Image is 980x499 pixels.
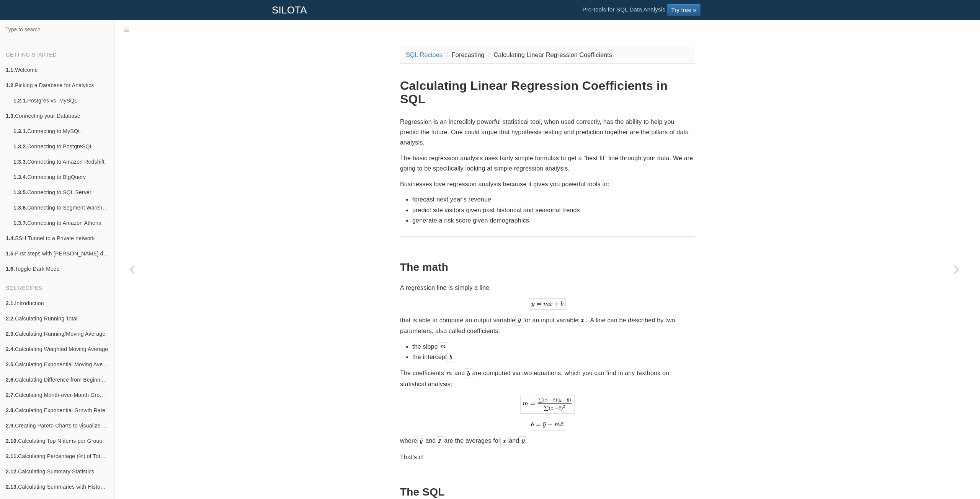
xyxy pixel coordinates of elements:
[6,315,15,322] b: 2.2.
[436,436,444,447] img: _mathjax_c8b7bdc8.svg
[6,250,15,257] b: 1.5.
[444,369,454,378] img: _mathjax_e101f268.svg
[942,461,971,490] iframe: Drift Widget Chat Controller
[8,124,114,139] a: 1.3.1.Connecting to MySQL
[400,486,695,498] h2: The SQL
[6,67,15,73] b: 1.1.
[412,215,695,226] li: generate a risk score given demographics.
[400,283,695,293] p: A regression line is simply a line
[13,174,27,180] b: 1.3.4.
[520,395,575,414] img: _mathjax_a38a2ccc.svg
[400,79,695,106] h1: Calculating Linear Regression Coefficients in SQL
[400,315,695,336] p: that is able to compute an output variable for an input variable . A line can be described by two...
[412,205,695,215] li: predict site visitors given past historical and seasonal trends
[529,298,566,310] img: _mathjax_60d4fd5d.svg
[13,220,27,226] b: 1.3.7.
[500,437,509,446] img: _mathjax_8cdc1683.svg
[417,436,426,447] img: _mathjax_d1ac8c89.svg
[8,215,114,231] a: 1.3.7.Connecting to Amazon Athena
[447,352,454,362] img: _mathjax_71beeff9.svg
[266,0,313,20] a: SILOTA
[6,113,15,119] b: 1.3.
[515,315,523,326] img: _mathjax_fbdb2615.svg
[8,200,114,215] a: 1.3.6.Connecting to Segment Warehouse
[8,169,114,185] a: 1.3.4.Connecting to BigQuery
[13,205,27,211] b: 1.3.6.
[115,39,149,499] a: Previous page: Calculating Z-Score
[529,419,566,430] img: _mathjax_1bd54abc.svg
[13,189,27,195] b: 1.3.5.
[6,377,15,383] b: 2.6.
[13,128,27,134] b: 1.3.1.
[400,436,695,447] p: where and are the averages for and .
[6,266,15,272] b: 1.6.
[8,154,114,169] a: 1.3.3.Connecting to Amazon Redshift
[412,352,695,363] li: the intercept
[400,368,695,389] p: The coefficients and are computed via two equations, which you can find in any textbook on statis...
[575,0,708,20] li: Pro-tools for SQL Data Analysis.
[465,368,472,379] img: _mathjax_71beeff9.svg
[6,331,15,337] b: 2.3.
[400,262,695,273] h2: The math
[2,22,112,37] input: Type to search
[6,82,15,88] b: 1.2.
[400,179,695,189] p: Businesses love regression analysis because it gives you powerful tools to:
[8,185,114,200] a: 1.3.5.Connecting to SQL Server
[6,453,18,459] b: 2.11.
[13,143,27,150] b: 1.3.2.
[8,139,114,154] a: 1.3.2.Connecting to PostgreSQL
[444,50,485,60] li: Forecasting
[486,50,612,60] li: Calculating Linear Regression Coefficients
[6,235,15,241] b: 1.4.
[438,342,448,351] img: _mathjax_e101f268.svg
[412,341,695,352] li: the slope
[400,452,695,462] p: That's it!
[6,438,18,444] b: 2.10.
[406,52,443,58] a: SQL Recipes
[939,39,974,499] a: Next page: Forecasting in presence of Seasonal effects using the Ratio to Moving Average method
[6,392,15,398] b: 2.7.
[400,117,695,148] p: Regression is an incredibly powerful statistical tool, when used correctly, has the ability to he...
[6,407,15,413] b: 2.8.
[6,423,15,429] b: 2.9.
[578,316,587,325] img: _mathjax_8cdc1683.svg
[412,194,695,205] li: forecast next year's revenue
[400,153,695,174] p: The basic regression analysis uses fairly simple formulas to get a "best fit" line through your d...
[13,98,27,104] b: 1.2.1.
[13,159,27,165] b: 1.3.3.
[8,93,114,108] a: 1.2.1.Postgres vs. MySQL
[6,468,18,475] b: 2.12.
[6,346,15,352] b: 2.4.
[6,361,15,367] b: 2.5.
[519,436,527,447] img: _mathjax_fbdb2615.svg
[6,300,15,306] b: 2.1.
[667,4,701,16] a: Try free »
[6,484,18,490] b: 2.13.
